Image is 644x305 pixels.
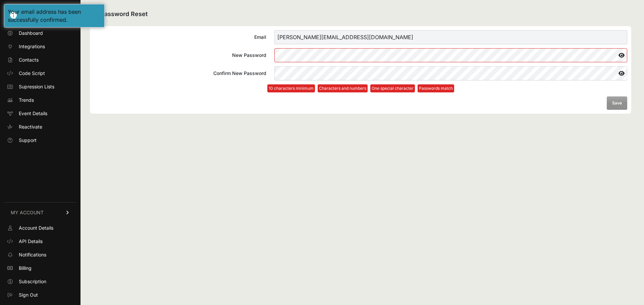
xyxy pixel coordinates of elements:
span: Account Details [19,225,53,231]
input: Confirm New Password [274,66,627,80]
div: New Password [94,52,266,59]
div: Confirm New Password [94,70,266,77]
li: Characters and numbers [318,84,368,92]
span: Reactivate [19,124,42,130]
span: Sign Out [19,292,38,298]
li: 10 characters minimum [267,84,315,92]
span: Support [19,137,37,144]
span: Notifications [19,251,46,258]
a: Supression Lists [4,81,76,92]
a: Trends [4,95,76,105]
span: Integrations [19,43,45,50]
span: Contacts [19,57,39,63]
input: New Password [274,48,627,62]
span: Code Script [19,70,45,77]
span: Dashboard [19,30,43,36]
span: Subscription [19,278,46,285]
a: Support [4,135,76,146]
a: MY ACCOUNT [4,202,76,223]
a: Notifications [4,249,76,260]
a: Contacts [4,55,76,65]
a: Subscription [4,276,76,287]
div: Your email address has been successfully confirmed. [8,8,101,24]
a: Dashboard [4,28,76,39]
span: Supression Lists [19,83,54,90]
div: Email [94,34,266,41]
a: API Details [4,236,76,247]
a: Reactivate [4,122,76,132]
span: Trends [19,97,34,103]
span: API Details [19,238,43,245]
a: Sign Out [4,290,76,300]
li: One special character [370,84,415,92]
input: Email [274,30,627,44]
h2: Password Reset [90,9,631,19]
a: Event Details [4,108,76,119]
span: MY ACCOUNT [11,209,44,216]
a: Billing [4,263,76,274]
a: Account Details [4,223,76,233]
span: Billing [19,265,32,272]
li: Passwords match [418,84,454,92]
a: Integrations [4,41,76,52]
span: Event Details [19,110,47,117]
a: Code Script [4,68,76,79]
